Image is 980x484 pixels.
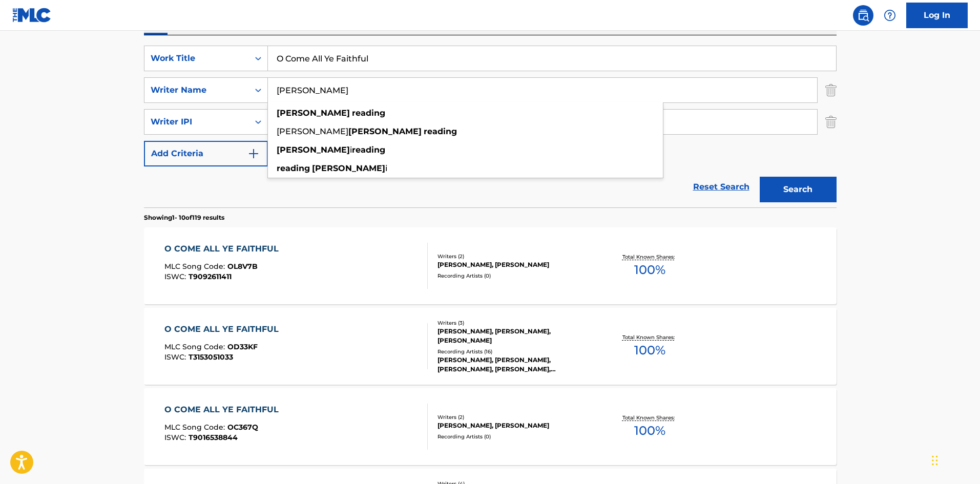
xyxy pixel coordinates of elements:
[277,163,310,173] strong: reading
[437,413,592,421] div: Writers ( 2 )
[189,433,238,442] span: T9016538844
[277,145,350,155] strong: [PERSON_NAME]
[825,109,837,135] img: Delete Criterion
[622,414,677,422] p: Total Known Shares:
[437,433,592,440] div: Recording Artists ( 0 )
[932,445,938,476] div: Drag
[227,262,258,271] span: OL8V7B
[760,177,837,202] button: Search
[857,9,869,22] img: search
[189,352,233,362] span: T3153051033
[164,323,284,335] div: O COME ALL YE FAITHFUL
[825,77,837,103] img: Delete Criterion
[164,272,189,281] span: ISWC :
[437,260,592,269] div: [PERSON_NAME], [PERSON_NAME]
[247,148,260,160] img: 9d2ae6d4665cec9f34b9.svg
[277,127,348,136] span: [PERSON_NAME]
[884,9,896,22] img: help
[189,272,232,281] span: T9092611411
[164,352,189,362] span: ISWC :
[437,348,592,355] div: Recording Artists ( 16 )
[622,253,677,261] p: Total Known Shares:
[424,127,457,136] strong: reading
[164,433,189,442] span: ISWC :
[227,423,258,432] span: OC367Q
[164,243,284,255] div: O COME ALL YE FAITHFUL
[164,404,284,416] div: O COME ALL YE FAITHFUL
[277,108,350,118] strong: [PERSON_NAME]
[144,141,268,166] button: Add Criteria
[688,176,755,198] a: Reset Search
[352,108,385,118] strong: reading
[144,388,837,465] a: O COME ALL YE FAITHFULMLC Song Code:OC367QISWC:T9016538844Writers (2)[PERSON_NAME], [PERSON_NAME]...
[144,308,837,385] a: O COME ALL YE FAITHFULMLC Song Code:OD33KFISWC:T3153051033Writers (3)[PERSON_NAME], [PERSON_NAME]...
[634,341,665,360] span: 100 %
[880,5,900,26] div: Help
[151,84,243,96] div: Writer Name
[348,127,422,136] strong: [PERSON_NAME]
[437,272,592,280] div: Recording Artists ( 0 )
[634,261,665,279] span: 100 %
[144,46,837,207] form: Search Form
[144,227,837,304] a: O COME ALL YE FAITHFULMLC Song Code:OL8V7BISWC:T9092611411Writers (2)[PERSON_NAME], [PERSON_NAME]...
[385,163,387,173] span: i
[164,423,227,432] span: MLC Song Code :
[312,163,385,173] strong: [PERSON_NAME]
[622,333,677,341] p: Total Known Shares:
[634,422,665,440] span: 100 %
[853,5,873,26] a: Public Search
[437,252,592,260] div: Writers ( 2 )
[437,421,592,430] div: [PERSON_NAME], [PERSON_NAME]
[227,342,258,351] span: OD33KF
[12,8,52,23] img: MLC Logo
[437,355,592,374] div: [PERSON_NAME], [PERSON_NAME], [PERSON_NAME], [PERSON_NAME], [PERSON_NAME]
[906,3,968,28] a: Log In
[151,116,243,128] div: Writer IPI
[437,327,592,345] div: [PERSON_NAME], [PERSON_NAME], [PERSON_NAME]
[352,145,385,155] strong: reading
[350,145,352,155] span: i
[164,342,227,351] span: MLC Song Code :
[164,262,227,271] span: MLC Song Code :
[151,52,243,65] div: Work Title
[437,319,592,327] div: Writers ( 3 )
[929,435,980,484] iframe: Chat Widget
[144,213,224,222] p: Showing 1 - 10 of 119 results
